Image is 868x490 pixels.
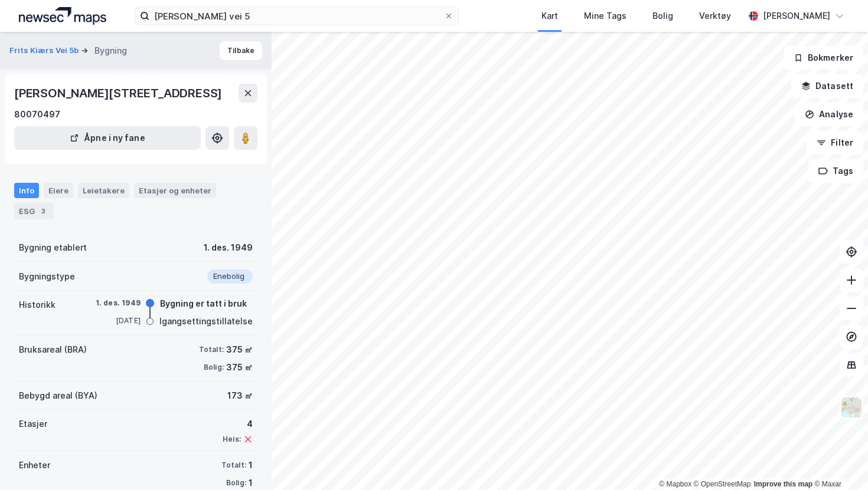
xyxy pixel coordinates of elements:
[809,433,868,490] iframe: Chat Widget
[19,389,97,403] div: Bebygd areal (BYA)
[160,297,247,311] div: Bygning er tatt i bruk
[699,9,731,23] div: Verktøy
[19,298,56,312] div: Historikk
[754,480,812,488] a: Improve this map
[226,478,246,488] div: Bolig:
[94,44,127,58] div: Bygning
[139,185,211,196] div: Etasjer og enheter
[37,205,49,217] div: 3
[159,314,253,328] div: Igangsettingstillatelse
[249,476,253,490] div: 1
[223,417,253,431] div: 4
[784,46,863,70] button: Bokmerker
[19,269,75,284] div: Bygningstype
[652,9,673,23] div: Bolig
[541,9,558,23] div: Kart
[19,417,47,431] div: Etasjer
[93,315,141,326] div: [DATE]
[226,360,253,374] div: 375 ㎡
[220,41,262,60] button: Tilbake
[809,433,868,490] div: Kontrollprogram for chat
[249,458,253,472] div: 1
[93,298,141,308] div: 1. des. 1949
[223,435,241,444] div: Heis:
[584,9,626,23] div: Mine Tags
[227,389,253,403] div: 173 ㎡
[19,241,87,255] div: Bygning etablert
[44,183,73,198] div: Eiere
[78,183,129,198] div: Leietakere
[694,480,751,488] a: OpenStreetMap
[14,84,224,103] div: [PERSON_NAME][STREET_ADDRESS]
[9,45,81,57] button: Frits Kiærs Vei 5b
[226,343,253,357] div: 375 ㎡
[199,345,224,354] div: Totalt:
[14,183,39,198] div: Info
[659,480,691,488] a: Mapbox
[808,159,863,183] button: Tags
[791,74,863,98] button: Datasett
[19,458,50,472] div: Enheter
[14,126,201,150] button: Åpne i ny fane
[14,107,60,121] div: 80070497
[19,7,106,25] img: logo.a4113a55bc3d86da70a041830d287a7e.svg
[204,241,253,255] div: 1. des. 1949
[14,203,54,219] div: ESG
[840,396,863,419] img: Z
[204,363,224,372] div: Bolig:
[807,131,863,154] button: Filter
[763,9,830,23] div: [PERSON_NAME]
[19,343,87,357] div: Bruksareal (BRA)
[221,461,246,470] div: Totalt:
[795,103,863,126] button: Analyse
[149,7,443,25] input: Søk på adresse, matrikkel, gårdeiere, leietakere eller personer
